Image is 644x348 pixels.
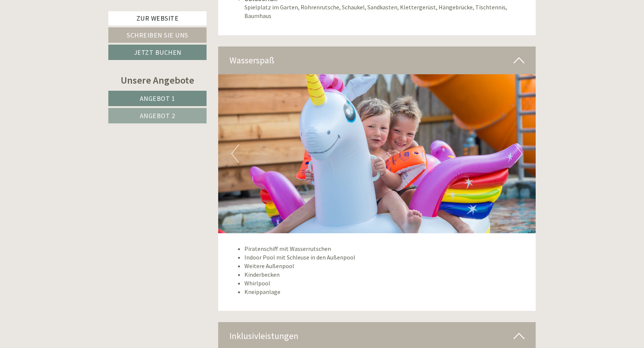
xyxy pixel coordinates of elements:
[11,22,115,28] div: Inso Sonnenheim
[108,73,207,87] div: Unsere Angebote
[244,253,355,261] span: Indoor Pool mit Schleuse in den Außenpool
[231,144,239,163] button: Previous
[244,271,280,278] span: Kinderbecken
[515,144,523,163] button: Next
[140,111,175,120] span: Angebot 2
[244,288,280,295] span: Kneippanlage
[247,195,295,211] button: Senden
[244,245,331,252] span: Piratenschiff mit Wasserrutschen
[108,27,207,43] a: Schreiben Sie uns
[140,94,175,103] span: Angebot 1
[244,279,270,287] span: Whirlpool
[218,46,536,74] div: Wasserspaß
[244,262,294,270] span: Weitere Außenpool
[6,20,119,43] div: Guten Tag, wie können wir Ihnen helfen?
[108,11,207,25] a: Zur Website
[108,45,207,60] a: Jetzt buchen
[134,6,161,18] div: [DATE]
[11,36,115,42] small: 10:22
